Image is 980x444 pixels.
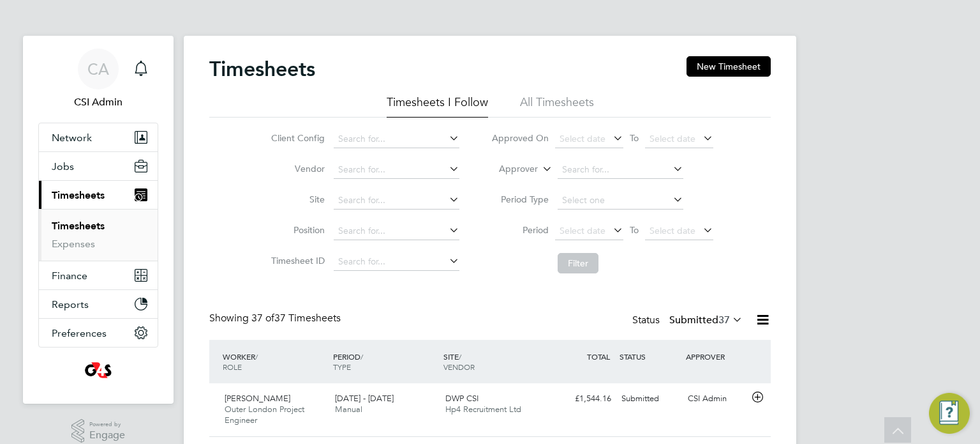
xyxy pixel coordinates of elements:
label: Period [491,224,549,236]
span: Timesheets [52,189,105,201]
div: PERIOD [330,345,440,378]
div: CSI Admin [683,388,749,410]
a: Expenses [52,238,95,250]
li: All Timesheets [520,95,594,118]
span: Reports [52,298,89,310]
div: Timesheets [39,209,158,261]
img: g4sssuk-logo-retina.png [82,360,115,381]
a: CACSI Admin [38,49,158,110]
div: Status [632,312,745,330]
span: 37 [718,314,730,326]
button: Engage Resource Center [929,393,970,434]
span: Outer London Project Engineer [225,404,304,425]
input: Search for... [334,130,459,148]
a: Powered byEngage [71,419,126,443]
div: SITE [440,345,551,378]
label: Position [267,224,325,236]
span: Select date [650,133,695,144]
span: Preferences [52,327,107,339]
span: VENDOR [443,362,475,372]
input: Search for... [334,222,459,240]
button: New Timesheet [687,56,771,77]
a: Timesheets [52,220,105,232]
span: [DATE] - [DATE] [335,393,394,404]
label: Site [267,194,325,205]
label: Approver [480,163,538,176]
span: Select date [650,225,695,236]
div: WORKER [219,345,330,378]
label: Approved On [491,132,549,144]
span: CSI Admin [38,95,158,110]
label: Client Config [267,132,325,144]
div: Showing [209,312,343,325]
input: Search for... [334,161,459,179]
button: Reports [39,290,158,318]
label: Submitted [669,314,743,326]
button: Jobs [39,152,158,180]
button: Timesheets [39,181,158,209]
span: Select date [560,133,605,144]
span: 37 of [251,312,274,325]
div: £1,544.16 [550,388,616,410]
span: 37 Timesheets [251,312,341,325]
span: [PERSON_NAME] [225,393,290,404]
span: ROLE [223,362,242,372]
span: Finance [52,270,87,282]
span: Jobs [52,160,74,172]
h2: Timesheets [209,56,315,82]
input: Search for... [334,253,459,271]
span: / [255,351,258,362]
div: APPROVER [683,345,749,368]
span: TOTAL [587,351,610,362]
span: / [360,351,363,362]
div: Submitted [616,388,683,410]
span: / [459,351,461,362]
li: Timesheets I Follow [387,95,488,118]
span: TYPE [333,362,351,372]
span: To [626,130,642,146]
a: Go to home page [38,360,158,381]
span: Engage [89,430,125,441]
span: DWP CSI [445,393,479,404]
span: Powered by [89,419,125,430]
input: Select one [558,192,683,210]
label: Vendor [267,163,325,174]
label: Period Type [491,194,549,205]
div: STATUS [616,345,683,368]
button: Filter [558,253,598,273]
span: Select date [560,225,605,236]
input: Search for... [558,161,683,179]
span: To [626,222,642,238]
span: Network [52,132,92,144]
label: Timesheet ID [267,255,325,266]
input: Search for... [334,192,459,210]
button: Finance [39,261,158,289]
button: Network [39,123,158,151]
span: Manual [335,404,362,415]
button: Preferences [39,319,158,347]
span: CA [87,61,109,77]
nav: Main navigation [23,36,174,404]
span: Hp4 Recruitment Ltd [445,404,521,415]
